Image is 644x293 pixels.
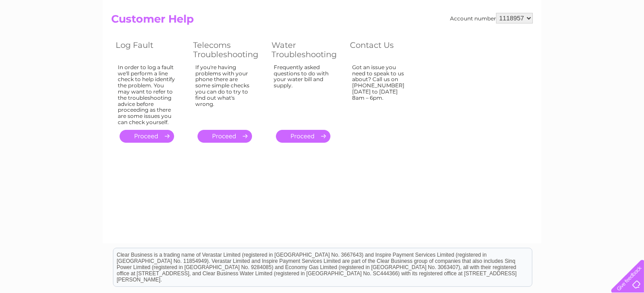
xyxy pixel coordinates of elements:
[615,38,636,44] a: Log out
[198,130,252,143] a: .
[477,4,538,16] a: 0333 014 3131
[345,38,423,62] th: Contact Us
[189,38,267,62] th: Telecoms Troubleshooting
[567,38,580,44] a: Blog
[111,13,533,30] h2: Customer Help
[274,64,332,122] div: Frequently asked questions to do with your water bill and supply.
[535,38,562,44] a: Telecoms
[118,64,175,125] div: In order to log a fault we'll perform a line check to help identify the problem. You may want to ...
[276,130,330,143] a: .
[23,23,68,50] img: logo.png
[585,38,607,44] a: Contact
[195,64,254,122] div: If you're having problems with your phone there are some simple checks you can do to try to find ...
[488,38,505,44] a: Water
[510,38,530,44] a: Energy
[352,64,410,122] div: Got an issue you need to speak to us about? Call us on [PHONE_NUMBER] [DATE] to [DATE] 8am – 6pm.
[267,38,345,62] th: Water Troubleshooting
[120,130,174,143] a: .
[450,13,533,23] div: Account number
[113,5,532,43] div: Clear Business is a trading name of Verastar Limited (registered in [GEOGRAPHIC_DATA] No. 3667643...
[111,38,189,62] th: Log Fault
